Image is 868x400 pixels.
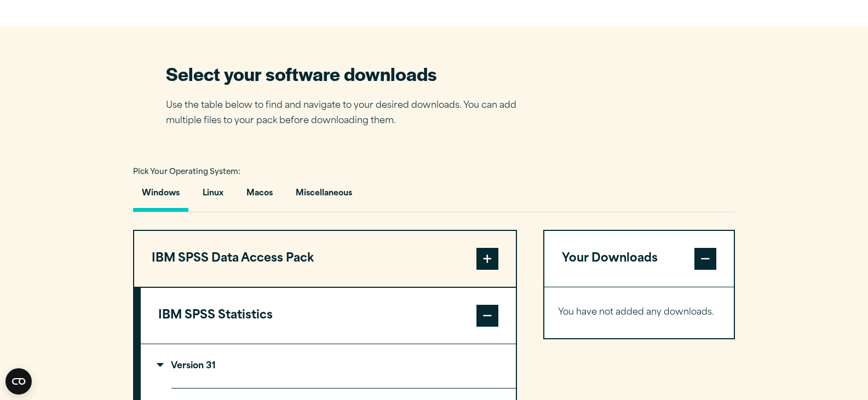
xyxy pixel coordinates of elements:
[194,181,232,212] button: Linux
[158,362,216,370] p: Version 31
[5,368,32,395] button: Open CMP widget
[141,288,516,344] button: IBM SPSS Statistics
[141,344,516,388] summary: Version 31
[166,61,533,86] h2: Select your software downloads
[166,98,533,130] p: Use the table below to find and navigate to your desired downloads. You can add multiple files to...
[544,287,734,338] div: Your Downloads
[544,231,734,287] button: Your Downloads
[287,181,361,212] button: Miscellaneous
[133,181,188,212] button: Windows
[133,169,240,176] span: Pick Your Operating System:
[238,181,281,212] button: Macos
[134,231,516,287] button: IBM SPSS Data Access Pack
[558,305,721,321] p: You have not added any downloads.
